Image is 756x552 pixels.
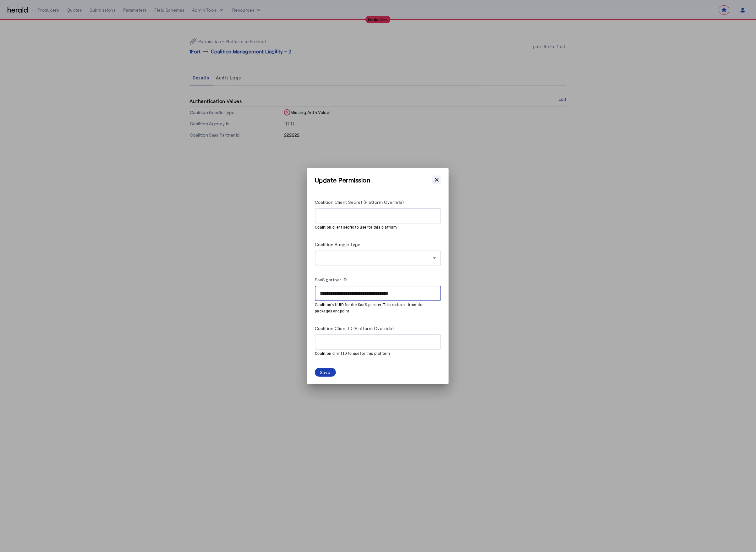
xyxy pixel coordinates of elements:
[315,301,437,314] mat-hint: Coalition's UUID for the SaaS partner. This recieved from the packages endpoint
[315,176,370,184] h3: Update Permission
[315,277,347,282] label: SaaS partner ID
[315,199,404,205] label: Coalition Client Secret (Platform Override)
[320,369,331,376] div: Save
[315,326,394,331] label: Coalition Client ID (Platform Override)
[315,368,336,377] button: Save
[315,350,437,357] mat-hint: Coalition client ID to use for this platform
[315,242,361,247] label: Coalition Bundle Type
[315,224,437,230] mat-hint: Coalition client secret to use for this platform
